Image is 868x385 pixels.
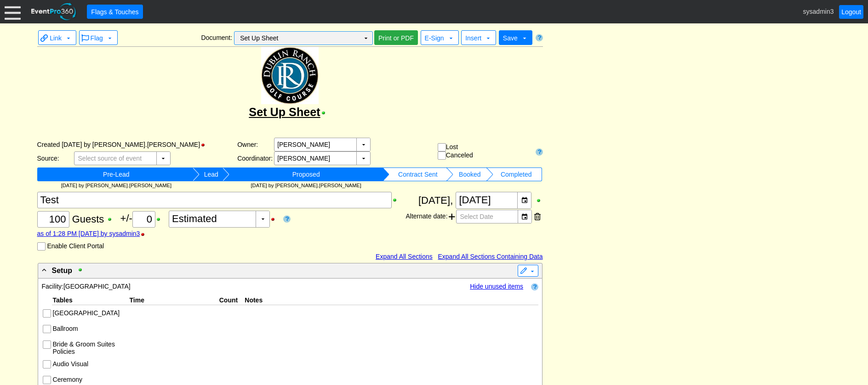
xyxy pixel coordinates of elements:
a: as of 1:28 PM [DATE] by sysadmin3 [37,230,140,237]
span: Insert [465,34,481,42]
td: Change status to Contract Sent [389,167,446,181]
div: Show Guest Count when printing; click to hide Guest Count when printing. [107,216,117,223]
label: Ballroom [53,325,78,332]
label: Bride & Groom Suites Policies [53,340,115,355]
span: sysadmin3 [803,7,834,15]
div: Document: [199,31,234,47]
label: Ceremony [53,376,83,383]
div: Remove this date [534,210,541,223]
span: Select source of event [76,152,144,165]
img: EventPro360 [30,1,78,22]
div: Show Plus/Minus Count when printing; click to hide Plus/Minus Count when printing. [155,216,166,223]
td: Facility: [42,282,375,291]
div: Owner: [237,141,274,148]
span: Select Date [458,210,495,223]
span: Flag [81,33,114,43]
span: Set Up Sheet [240,33,278,43]
td: [DATE] by [PERSON_NAME].[PERSON_NAME] [229,181,383,190]
label: Enable Client Portal [47,242,104,250]
span: +/- [120,212,169,224]
div: Show Event Title when printing; click to hide Event Title when printing. [392,197,402,203]
span: Guests [72,213,104,225]
span: E-Sign [423,33,455,43]
span: [GEOGRAPHIC_DATA] [63,283,131,290]
span: Print or PDF [377,33,416,42]
div: Show Document Header when printing; click to hide Document Header when printing. [320,110,331,116]
label: Audio Visual [53,360,89,368]
div: Source: [37,155,74,162]
span: [DATE], [418,195,453,206]
div: Time [129,296,213,305]
div: Show title when printing; click to hide title when printing. [77,267,88,273]
div: Tables [52,296,129,305]
div: Count [213,296,244,305]
span: Link [40,33,72,43]
span: Insert [463,33,492,43]
div: Hide Status Bar when printing; click to show Status Bar when printing. [200,142,211,148]
div: Set Up Sheet [37,106,543,123]
span: Flag [91,34,103,42]
label: [GEOGRAPHIC_DATA] [53,309,120,317]
td: Change status to Pre-Lead [40,167,193,181]
td: Change status to Completed [493,167,539,181]
a: Logout [839,5,863,19]
img: Dublin Ranch Golf Course [261,47,319,104]
span: Setup [52,267,72,274]
a: Expand All Sections Containing Data [438,253,542,260]
span: Save [503,34,518,42]
a: Hide unused items [470,283,523,290]
td: Change status to Proposed [229,167,383,181]
a: Expand All Sections [376,253,433,260]
div: Coordinator: [237,155,274,162]
div: Notes [244,296,538,305]
td: [DATE] by [PERSON_NAME].[PERSON_NAME] [40,181,193,190]
span: Print or PDF [377,33,416,43]
span: Flags & Touches [89,7,140,17]
div: Alternate date: [405,209,542,224]
span: Add another alternate date [449,210,455,223]
div: Show Event Date when printing; click to hide Event Date when printing. [536,197,543,204]
div: Lost Canceled [438,143,531,160]
td: Change status to Lead [200,167,223,181]
td: Change status to Booked [453,167,486,181]
span: Link [50,34,62,42]
div: Hide Guest Count Status when printing; click to show Guest Count Status when printing. [270,216,280,223]
div: Menu: Click or 'Crtl+M' to toggle menu open/close [5,4,21,20]
span: Change settings for this section [520,266,536,275]
div: Created [DATE] by [PERSON_NAME].[PERSON_NAME] [37,138,238,151]
div: Hide Guest Count Stamp when printing; click to show Guest Count Stamp when printing. [140,231,150,238]
div: Setup [40,265,503,276]
span: Save [501,33,528,43]
span: E-Sign [425,34,444,42]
